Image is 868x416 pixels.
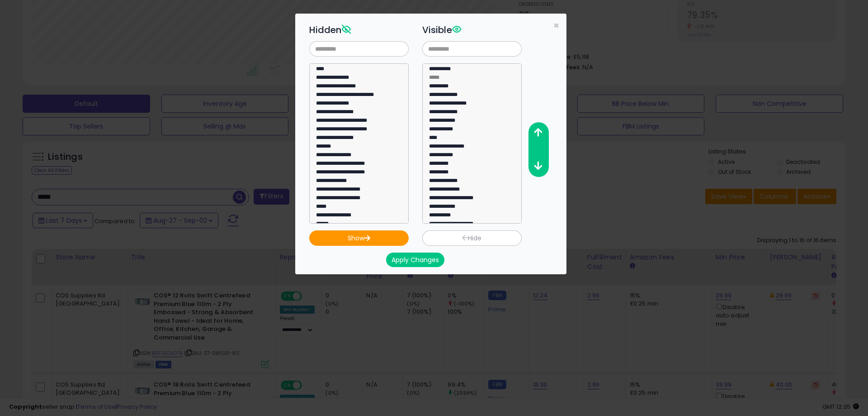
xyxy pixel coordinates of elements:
[309,230,409,246] button: Show
[309,23,409,37] h3: Hidden
[553,19,559,32] span: ×
[386,253,444,267] button: Apply Changes
[422,23,522,37] h3: Visible
[422,230,522,246] button: Hide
